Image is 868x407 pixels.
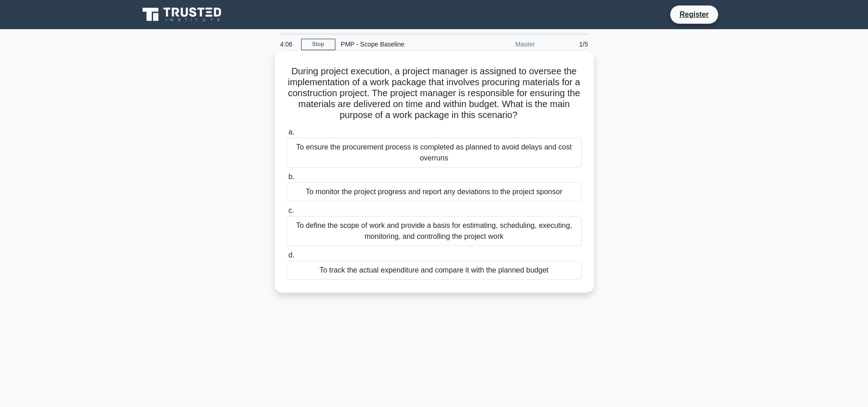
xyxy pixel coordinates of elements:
div: 1/5 [540,35,594,53]
div: To monitor the project progress and report any deviations to the project sponsor [287,182,582,201]
div: To track the actual expenditure and compare it with the planned budget [287,261,582,280]
span: c. [288,206,294,214]
span: b. [288,173,294,180]
div: To ensure the procurement process is completed as planned to avoid delays and cost overruns [287,138,582,168]
a: Stop [301,39,335,50]
h5: During project execution, a project manager is assigned to oversee the implementation of a work p... [286,66,583,121]
span: d. [288,251,294,259]
a: Register [674,9,714,20]
span: a. [288,128,294,136]
div: Master [461,35,540,53]
div: PMP - Scope Baseline [335,35,461,53]
div: 4:06 [275,35,301,53]
div: To define the scope of work and provide a basis for estimating, scheduling, executing, monitoring... [287,216,582,246]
